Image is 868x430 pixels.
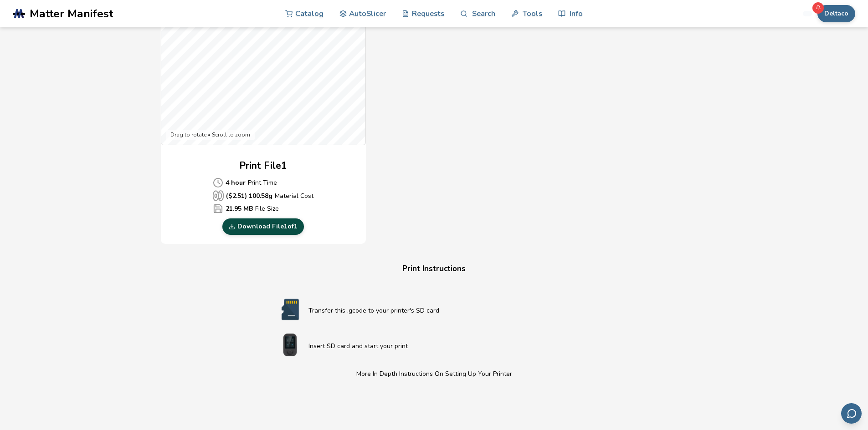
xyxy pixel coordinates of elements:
[272,298,308,321] img: SD card
[226,204,253,213] b: 21.95 MB
[272,369,596,379] p: More In Depth Instructions On Setting Up Your Printer
[213,190,224,201] span: Average Cost
[213,203,223,214] span: Average Cost
[261,262,607,276] h4: Print Instructions
[272,334,308,356] img: Start print
[817,5,855,22] button: Deltaco
[239,159,287,173] h2: Print File 1
[30,7,113,20] span: Matter Manifest
[213,203,313,214] p: File Size
[213,190,313,201] p: Material Cost
[166,130,255,141] div: Drag to rotate • Scroll to zoom
[308,306,596,315] p: Transfer this .gcode to your printer's SD card
[841,403,862,424] button: Send feedback via email
[226,178,246,187] b: 4 hour
[222,218,304,235] a: Download File1of1
[226,191,272,201] b: ($ 2.51 ) 100.58 g
[213,177,223,188] span: Average Cost
[213,177,313,188] p: Print Time
[308,341,596,351] p: Insert SD card and start your print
